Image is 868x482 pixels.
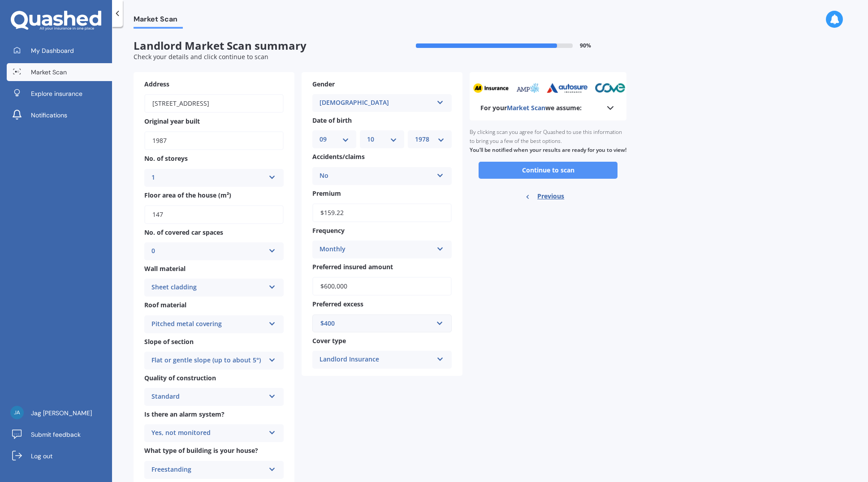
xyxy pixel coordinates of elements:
[515,83,540,93] img: amp_sm.png
[312,263,393,271] span: Preferred insured amount
[479,162,618,179] button: Continue to scan
[134,52,268,61] span: Check your details and click continue to scan
[31,430,81,439] span: Submit feedback
[7,42,112,60] a: My Dashboard
[151,392,265,402] div: Standard
[144,301,186,310] span: Roof material
[151,428,265,439] div: Yes, not monitored
[151,355,265,366] div: Flat or gentle slope (up to about 5°)
[31,46,74,55] span: My Dashboard
[144,205,284,224] input: Enter floor area
[320,318,433,328] div: $400
[537,189,564,203] span: Previous
[320,98,433,108] div: [DEMOGRAPHIC_DATA]
[151,172,265,183] div: 1
[31,68,67,77] span: Market Scan
[312,153,365,161] span: Accidents/claims
[151,465,265,475] div: Freestanding
[151,319,265,330] div: Pitched metal covering
[320,171,433,181] div: No
[31,452,52,460] span: Log out
[312,203,452,222] input: Enter premium
[312,189,341,198] span: Premium
[144,410,225,418] span: Is there an alarm system?
[144,191,231,199] span: Floor area of the house (m²)
[151,246,265,257] div: 0
[134,39,380,52] span: Landlord Market Scan summary
[144,264,186,273] span: Wall material
[546,83,588,93] img: autosure_sm.webp
[473,83,509,93] img: aa_sm.webp
[7,426,112,443] a: Submit feedback
[7,85,112,103] a: Explore insurance
[144,80,169,88] span: Address
[144,117,200,125] span: Original year built
[312,80,335,88] span: Gender
[151,282,265,293] div: Sheet cladding
[320,244,433,255] div: Monthly
[144,447,258,455] span: What type of building is your house?
[144,374,216,382] span: Quality of construction
[144,337,194,346] span: Slope of section
[312,116,352,125] span: Date of birth
[31,111,67,120] span: Notifications
[470,146,626,154] b: You’ll be notified when your results are ready for you to view!
[7,404,112,422] a: Jag [PERSON_NAME]
[7,106,112,124] a: Notifications
[7,447,112,465] a: Log out
[7,63,112,81] a: Market Scan
[312,300,363,309] span: Preferred excess
[595,83,626,93] img: cove_sm.webp
[470,120,626,162] div: By clicking scan you agree for Quashed to use this information to bring you a few of the best opt...
[144,228,223,237] span: No. of covered car spaces
[10,406,24,419] img: a4c00a2bac137bf84604489c9b7e60b8
[134,15,183,27] span: Market Scan
[320,354,433,365] div: Landlord Insurance
[480,103,582,112] b: For your we assume:
[31,409,92,417] span: Jag [PERSON_NAME]
[31,89,82,98] span: Explore insurance
[144,155,188,163] span: No. of storeys
[312,226,345,235] span: Frequency
[580,43,591,49] span: 90 %
[507,103,545,112] span: Market Scan
[312,336,346,345] span: Cover type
